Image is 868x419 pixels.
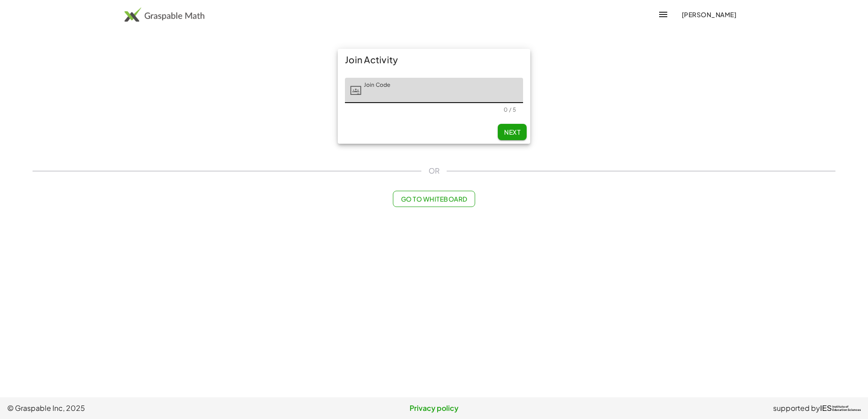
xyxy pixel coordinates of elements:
[504,128,520,136] span: Next
[820,404,832,413] span: IES
[429,165,439,176] span: OR
[292,403,576,414] a: Privacy policy
[393,191,475,207] button: Go to Whiteboard
[338,49,530,71] div: Join Activity
[773,403,820,414] span: supported by
[498,124,527,140] button: Next
[674,6,744,23] button: [PERSON_NAME]
[820,403,861,414] a: IESInstitute ofEducation Sciences
[401,195,467,203] span: Go to Whiteboard
[832,405,861,412] span: Institute of Education Sciences
[681,10,736,19] span: [PERSON_NAME]
[504,106,516,113] div: 0 / 5
[7,403,292,414] span: © Graspable Inc, 2025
